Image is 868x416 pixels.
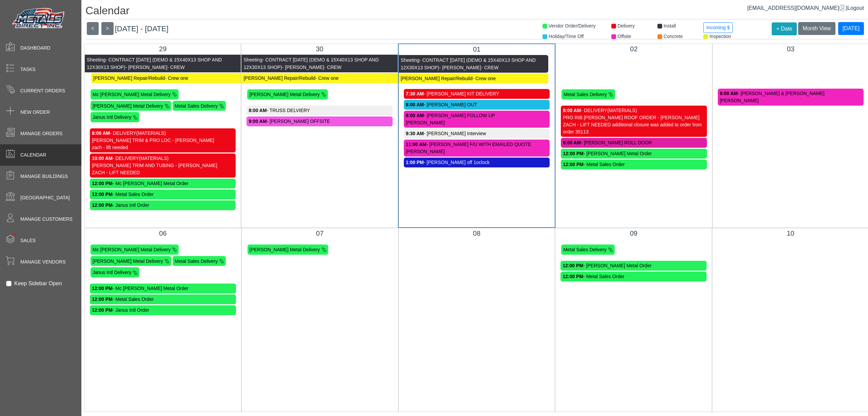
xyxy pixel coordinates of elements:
span: Calendar [20,151,46,159]
div: 02 [561,44,707,54]
div: - [PERSON_NAME] FOLLOW UP [406,112,548,119]
span: [PERSON_NAME] Metal Delivery [93,258,163,264]
span: [PERSON_NAME] Metal Delivery [249,92,320,97]
span: Metal Sales Delivery [175,258,218,264]
span: Install [664,23,676,29]
span: Tasks [20,66,36,73]
button: Month View [798,22,835,35]
strong: 8:00 AM [406,102,424,107]
strong: 10:00 AM [92,156,113,161]
span: Sheeting [401,57,419,63]
div: - [PERSON_NAME] Metal Order [563,150,705,157]
span: - Crew one [165,75,188,81]
span: Sheeting [243,57,262,62]
div: [PERSON_NAME] [406,119,548,126]
span: Metal Sales Delivery [564,92,607,97]
span: Sheeting [87,57,105,62]
strong: 12:00 PM [563,151,584,156]
span: • [6,224,24,246]
span: [DATE] - [DATE] [115,24,169,33]
strong: 12:00 PM [92,202,113,208]
strong: 12:00 PM [92,192,113,197]
span: Mc [PERSON_NAME] Metal Delivery [93,247,171,252]
span: Janus Intl Delivery [93,114,131,120]
div: - Metal Sales Order [563,273,705,280]
div: 30 [246,44,392,54]
div: - [PERSON_NAME] F/U WITH EMAILED QUOTE [406,141,548,148]
span: Manage Orders [20,130,62,137]
strong: 12:00 PM [92,286,113,291]
span: - [PERSON_NAME] [282,65,324,70]
span: (MATERIALS) [136,130,166,136]
div: - Mc [PERSON_NAME] Metal Order [92,285,234,292]
h1: Calendar [85,4,868,19]
span: Inspection [709,34,731,39]
span: Vendor Order/Delivery [549,23,596,29]
span: Current Orders [20,87,65,94]
div: - Mc [PERSON_NAME] Metal Order [92,180,234,187]
button: > [101,22,113,35]
strong: 12:00 PM [563,274,583,279]
span: Mc [PERSON_NAME] Metal Delivery [93,92,171,97]
div: 29 [90,44,236,54]
span: [PERSON_NAME] Repair/Rebuild [93,75,165,81]
strong: 9:30 AM [406,131,424,136]
div: - [PERSON_NAME] Interview [406,130,548,137]
strong: 9:00 AM [563,140,581,145]
div: 10 [717,228,864,238]
span: - Crew one [315,75,338,81]
span: Janus Intl Delivery [93,270,131,275]
div: [PERSON_NAME] [720,97,862,104]
div: zach - lift needed [92,144,234,151]
strong: 8:00 AM [249,108,267,113]
div: - DELIVERY [92,130,234,137]
div: 06 [90,228,236,238]
div: - [PERSON_NAME] & [PERSON_NAME] [720,90,862,97]
button: < [87,22,99,35]
span: Manage Vendors [20,258,66,266]
div: - Janus Intl Order [92,202,234,209]
strong: 7:30 AM [406,91,424,96]
span: [PERSON_NAME] Repair/Rebuild [401,76,473,81]
strong: 8:00 AM [92,130,110,136]
div: [PERSON_NAME] TRIM & PRO LOC - [PERSON_NAME] [92,137,234,144]
strong: 8:00 AM [563,108,581,113]
button: Incoming $ [703,22,732,33]
span: [PERSON_NAME] Metal Delivery [93,103,163,108]
div: - [PERSON_NAME] Metal Order [563,262,705,269]
span: - CREW [324,65,341,70]
span: - Crew one [472,76,495,81]
span: Dashboard [20,44,51,52]
span: (MATERIALS) [139,156,169,161]
div: [PERSON_NAME] [406,148,548,155]
span: Metal Sales Delivery [175,103,218,108]
div: - Metal Sales Order [92,191,234,198]
div: - [PERSON_NAME] OFFSITE [249,118,390,125]
div: ZACH - LIFT NEEDED [92,169,234,176]
strong: 8:00 AM [406,113,424,118]
div: | [747,4,864,12]
span: New Order [20,109,50,116]
strong: 9:00 AM [249,119,267,124]
strong: 12:00 PM [92,181,113,186]
span: - CONTRACT [DATE] (DEMO & 15X40X13 SHOP AND 12X30X13 SHOP) [87,57,222,70]
div: - Janus Intl Order [92,307,234,314]
a: [EMAIL_ADDRESS][DOMAIN_NAME] [747,5,846,11]
div: - TRUSS DELVIERY [249,107,390,114]
span: Metal Sales Delivery [563,247,607,252]
span: Manage Buildings [20,173,68,180]
span: [PERSON_NAME] Metal Delivery [250,247,320,252]
div: - Metal Sales Order [563,161,705,168]
span: Concrete [664,34,683,39]
span: Month View [803,25,831,31]
button: + Date [772,22,797,35]
span: Offsite [617,34,631,39]
span: Sales [20,237,36,244]
strong: 9:00 AM [720,91,738,96]
div: 08 [404,228,550,238]
span: - [PERSON_NAME] [125,65,167,70]
div: 01 [404,44,550,54]
div: - [PERSON_NAME] OUT [406,101,548,108]
span: - [PERSON_NAME] [439,65,481,70]
div: ZACH - LIFT NEEDED additional closure was added to order from order 35113 [563,121,705,135]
